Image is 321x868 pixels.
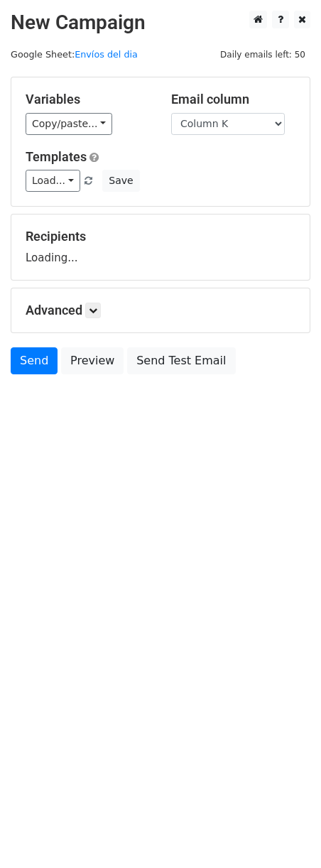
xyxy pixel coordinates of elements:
h5: Recipients [26,229,295,244]
a: Send [11,347,58,374]
a: Templates [26,149,87,164]
div: Loading... [26,229,295,266]
a: Preview [61,347,124,374]
button: Save [102,170,139,192]
span: Daily emails left: 50 [215,47,310,63]
a: Load... [26,170,80,192]
h5: Email column [171,92,295,107]
a: Envíos del dia [75,49,138,60]
h2: New Campaign [11,11,310,35]
h5: Advanced [26,303,295,318]
a: Copy/paste... [26,113,112,135]
h5: Variables [26,92,150,107]
small: Google Sheet: [11,49,138,60]
a: Daily emails left: 50 [215,49,310,60]
a: Send Test Email [127,347,235,374]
